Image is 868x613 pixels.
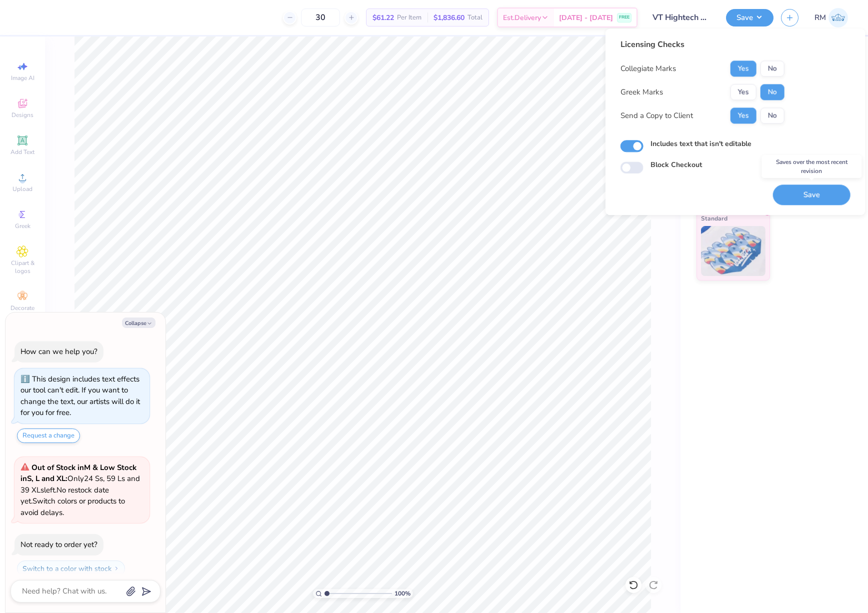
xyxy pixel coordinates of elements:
button: Switch to a color with stock [17,560,125,576]
a: RM [814,8,848,27]
span: Clipart & logos [5,259,40,275]
span: Decorate [10,304,34,312]
div: How can we help you? [20,346,97,356]
div: Licensing Checks [620,38,784,50]
button: Collapse [122,317,155,328]
span: Upload [12,185,32,193]
button: Save [726,9,773,26]
div: This design includes text effects our tool can't edit. If you want to change the text, our artist... [20,374,140,418]
button: Request a change [17,428,80,443]
img: Standard [701,226,765,276]
span: RM [814,12,826,23]
label: Includes text that isn't editable [650,138,751,149]
strong: Out of Stock in M [31,462,92,472]
button: Save [773,184,850,205]
span: Add Text [10,148,34,156]
span: [DATE] - [DATE] [559,12,613,23]
span: FREE [619,14,629,21]
span: Per Item [397,12,421,23]
span: Designs [11,111,33,119]
img: Switch to a color with stock [113,565,119,571]
button: Yes [730,107,756,123]
span: Total [467,12,482,23]
button: Yes [730,84,756,100]
span: $1,836.60 [433,12,464,23]
div: Greek Marks [620,86,663,98]
button: No [760,60,784,76]
div: Collegiate Marks [620,63,676,74]
div: Not ready to order yet? [20,539,97,549]
button: Yes [730,60,756,76]
input: Untitled Design [645,7,718,27]
span: Standard [701,213,727,223]
div: Saves over the most recent revision [761,155,861,178]
label: Block Checkout [650,160,702,170]
span: Only 24 Ss, 59 Ls and 39 XLs left. Switch colors or products to avoid delays. [20,462,140,517]
span: No restock date yet. [20,485,109,506]
span: Image AI [11,74,34,82]
input: – – [301,8,340,26]
img: Ronald Manipon [828,8,848,27]
div: Send a Copy to Client [620,110,693,121]
span: $61.22 [372,12,394,23]
span: Est. Delivery [503,12,541,23]
span: Greek [15,222,30,230]
button: No [760,84,784,100]
button: No [760,107,784,123]
span: 100 % [394,589,410,598]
